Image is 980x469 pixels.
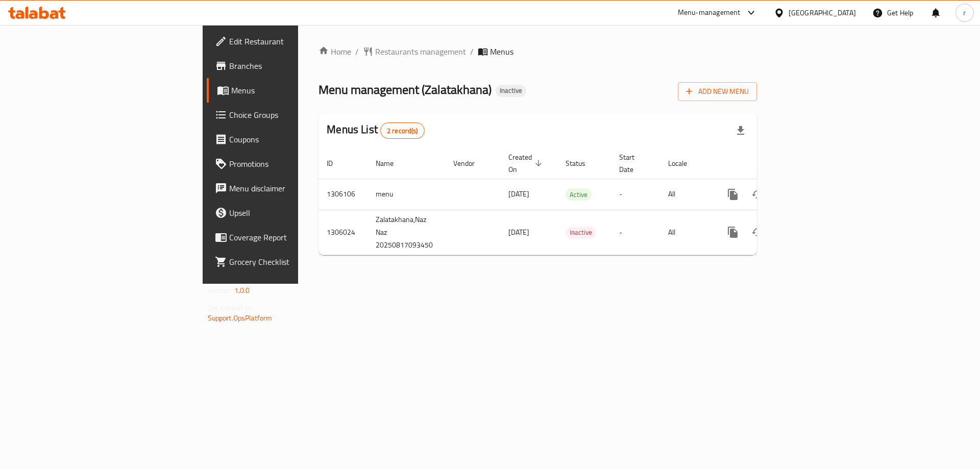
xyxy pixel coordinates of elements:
[721,220,745,244] button: more
[318,148,827,255] table: enhanced table
[453,157,488,169] span: Vendor
[508,151,545,176] span: Created On
[376,157,407,169] span: Name
[728,118,753,143] div: Export file
[207,176,366,201] a: Menu disclaimer
[207,127,366,152] a: Coupons
[318,78,492,101] span: Menu management ( Zalatakhana )
[490,45,513,58] span: Menus
[611,210,660,255] td: -
[496,85,526,97] div: Inactive
[566,227,596,238] span: Inactive
[745,220,770,244] button: Change Status
[566,188,592,201] div: Active
[229,35,358,47] span: Edit Restaurant
[678,82,757,101] button: Add New Menu
[380,122,425,139] div: Total records count
[363,45,466,58] a: Restaurants management
[229,158,358,170] span: Promotions
[207,29,366,54] a: Edit Restaurant
[745,182,770,207] button: Change Status
[229,109,358,121] span: Choice Groups
[963,7,966,18] span: r
[229,231,358,243] span: Coverage Report
[721,182,745,207] button: more
[678,7,741,19] div: Menu-management
[229,133,358,145] span: Coupons
[789,7,856,18] div: [GEOGRAPHIC_DATA]
[508,226,529,239] span: [DATE]
[686,85,749,98] span: Add New Menu
[496,86,526,95] span: Inactive
[367,210,445,255] td: Zalatakhana,Naz Naz 20250817093450
[660,210,713,255] td: All
[367,179,445,210] td: menu
[508,187,529,201] span: [DATE]
[229,60,358,72] span: Branches
[660,179,713,210] td: All
[207,152,366,176] a: Promotions
[207,225,366,250] a: Coverage Report
[229,256,358,268] span: Grocery Checklist
[318,45,757,58] nav: breadcrumb
[619,151,648,176] span: Start Date
[208,301,255,314] span: Get support on:
[375,45,466,58] span: Restaurants management
[327,157,346,169] span: ID
[668,157,700,169] span: Locale
[234,284,250,297] span: 1.0.0
[208,284,233,297] span: Version:
[229,207,358,219] span: Upsell
[381,126,424,136] span: 2 record(s)
[566,157,599,169] span: Status
[566,227,596,239] div: Inactive
[207,250,366,274] a: Grocery Checklist
[470,45,474,58] li: /
[207,54,366,78] a: Branches
[229,182,358,194] span: Menu disclaimer
[208,311,273,325] a: Support.OpsPlatform
[207,103,366,127] a: Choice Groups
[327,122,424,139] h2: Menus List
[231,84,358,96] span: Menus
[611,179,660,210] td: -
[207,78,366,103] a: Menus
[207,201,366,225] a: Upsell
[566,189,592,201] span: Active
[713,148,827,179] th: Actions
